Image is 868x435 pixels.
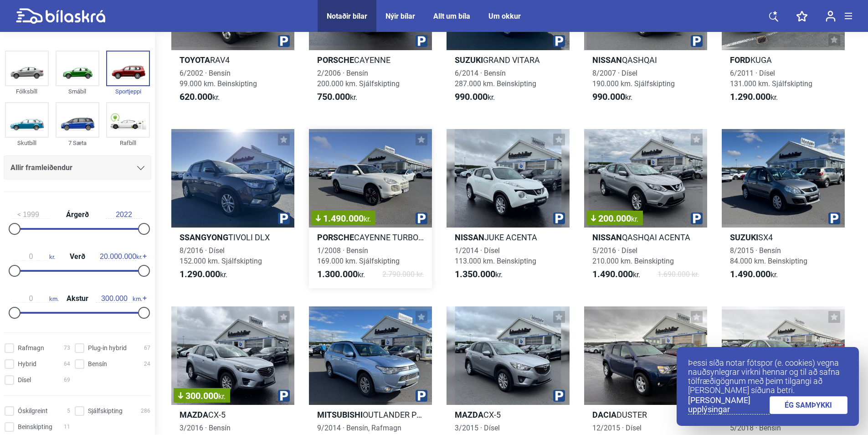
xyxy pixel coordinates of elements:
[592,269,640,280] span: kr.
[722,55,845,65] h2: KUGA
[88,359,107,369] span: Bensín
[592,55,622,65] b: Nissan
[64,359,70,369] span: 64
[18,375,31,385] span: Dísel
[180,269,220,280] b: 1.290.000
[770,396,848,414] a: ÉG SAMÞYKKI
[592,91,625,102] b: 990.000
[828,212,840,224] img: parking.png
[5,138,49,148] div: Skutbíll
[455,92,495,103] span: kr.
[106,138,150,148] div: Rafbíll
[180,91,212,102] b: 620.000
[553,390,565,402] img: parking.png
[18,343,44,353] span: Rafmagn
[455,233,484,242] b: Nissan
[64,375,70,385] span: 69
[180,92,220,103] span: kr.
[455,410,483,419] b: Mazda
[309,409,432,420] h2: OUTLANDER PHEV
[64,422,70,432] span: 11
[416,212,427,224] img: parking.png
[364,215,371,223] span: kr.
[171,55,294,65] h2: RAV4
[553,35,565,47] img: parking.png
[488,12,521,21] a: Um okkur
[447,55,570,65] h2: GRAND VITARA
[455,91,488,102] b: 990.000
[13,295,59,303] span: km.
[317,410,363,419] b: Mitsubishi
[317,233,354,242] b: Porsche
[10,161,72,174] span: Allir framleiðendur
[722,129,845,288] a: SuzukiSX48/2015 · Bensín84.000 km. Beinskipting1.490.000kr.
[278,390,290,402] img: parking.png
[178,391,226,400] span: 300.000
[180,269,227,280] span: kr.
[592,233,622,242] b: Nissan
[18,359,36,369] span: Hybrid
[88,343,127,353] span: Plug-in hybrid
[67,406,70,416] span: 5
[18,422,52,432] span: Beinskipting
[592,246,674,265] span: 5/2016 · Dísel 210.000 km. Beinskipting
[592,269,633,280] b: 1.490.000
[631,215,638,223] span: kr.
[317,91,350,102] b: 750.000
[317,69,400,88] span: 2/2006 · Bensín 200.000 km. Sjálfskipting
[309,129,432,288] a: 1.490.000kr.PorscheCAYENNE TURBO S1/2008 · Bensín169.000 km. Sjálfskipting1.300.000kr.2.790.000 kr.
[447,129,570,288] a: NissanJUKE ACENTA1/2014 · Dísel113.000 km. Beinskipting1.350.000kr.
[327,12,367,21] div: Notaðir bílar
[455,269,495,280] b: 1.350.000
[826,10,836,22] img: user-login.svg
[688,358,847,395] p: Þessi síða notar fótspor (e. cookies) vegna nauðsynlegrar virkni hennar og til að safna tölfræðig...
[553,212,565,224] img: parking.png
[691,35,703,47] img: parking.png
[180,410,208,419] b: Mazda
[416,390,427,402] img: parking.png
[730,69,812,88] span: 6/2011 · Dísel 131.000 km. Sjálfskipting
[106,86,150,97] div: Sportjeppi
[317,55,354,65] b: Porsche
[691,212,703,224] img: parking.png
[730,233,758,242] b: Suzuki
[278,35,290,47] img: parking.png
[144,359,150,369] span: 24
[385,12,415,21] div: Nýir bílar
[730,55,750,65] b: Ford
[317,92,357,103] span: kr.
[592,92,632,103] span: kr.
[657,269,699,280] span: 1.690.000 kr.
[88,406,123,416] span: Sjálfskipting
[171,409,294,420] h2: CX-5
[141,406,150,416] span: 286
[180,55,210,65] b: Toyota
[584,55,707,65] h2: QASHQAI
[730,269,770,280] b: 1.490.000
[144,343,150,353] span: 67
[591,214,638,223] span: 200.000
[730,92,778,103] span: kr.
[56,86,99,97] div: Smábíl
[592,69,675,88] span: 8/2007 · Dísel 190.000 km. Sjálfskipting
[171,232,294,243] h2: TIVOLI DLX
[688,396,770,414] a: [PERSON_NAME] upplýsingar
[584,129,707,288] a: 200.000kr.NissanQASHQAI ACENTA5/2016 · Dísel210.000 km. Beinskipting1.490.000kr.1.690.000 kr.
[447,409,570,420] h2: CX-5
[180,246,262,265] span: 8/2016 · Dísel 152.000 km. Sjálfskipting
[316,214,371,223] span: 1.490.000
[584,232,707,243] h2: QASHQAI ACENTA
[317,269,358,280] b: 1.300.000
[730,91,770,102] b: 1.290.000
[218,392,226,401] span: kr.
[382,269,424,280] span: 2.790.000 kr.
[584,409,707,420] h2: DUSTER
[180,233,228,242] b: Ssangyong
[309,232,432,243] h2: CAYENNE TURBO S
[455,246,536,265] span: 1/2014 · Dísel 113.000 km. Beinskipting
[180,69,257,88] span: 6/2002 · Bensín 99.000 km. Beinskipting
[455,269,503,280] span: kr.
[56,138,99,148] div: 7 Sæta
[592,410,616,419] b: Dacia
